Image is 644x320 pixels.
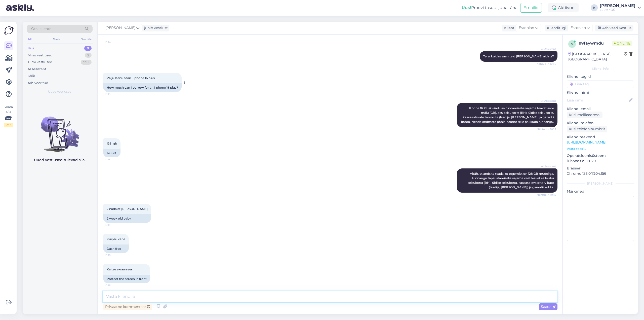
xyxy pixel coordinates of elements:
div: Aktiivne [548,3,579,12]
p: Brauser [567,166,634,171]
span: Palju laenu saan I phone 16 plus [107,76,155,80]
div: [GEOGRAPHIC_DATA], [GEOGRAPHIC_DATA] [568,51,624,62]
p: Kliendi nimi [567,90,634,95]
div: [PERSON_NAME] [567,181,634,186]
span: AI Assistent [537,164,556,168]
span: Kaitse ekraan ees [107,267,133,271]
div: Socials [80,36,93,43]
span: Uued vestlused [48,89,71,94]
span: Tere, kuidas saan teid [PERSON_NAME] aidata? [483,54,554,58]
div: Arhiveeri vestlus [595,25,633,31]
span: Online [612,41,632,46]
div: 2 week old baby [103,214,151,223]
span: Otsi kliente [31,26,51,31]
span: Nähtud ✓ 10:14 [537,62,556,66]
div: Küsi meiliaadressi [567,112,602,118]
span: Estonian [519,25,534,31]
span: AI Assistent [537,47,556,51]
div: Proovi tasuta juba täna: [462,5,518,11]
span: iPhone 16 Plusi väärtuse hindamiseks vajame teavet selle mälu (GB), aku seisukorra (BH), üldise s... [461,106,555,124]
div: Kliendi info [567,66,634,71]
div: K [591,4,598,11]
span: Saada [541,304,555,309]
input: Lisa nimi [567,97,628,103]
p: Operatsioonisüsteem [567,153,634,158]
span: Nähtud ✓ 10:15 [537,193,556,197]
img: Askly Logo [4,26,14,35]
span: [PERSON_NAME] [105,25,135,31]
span: AI Assistent [537,99,556,103]
div: Protect the screen in front [103,275,150,283]
a: [PERSON_NAME]Luutar OÜ [600,4,641,12]
div: [PERSON_NAME] [600,4,635,8]
div: Luutar OÜ [600,8,635,12]
div: # vfaywmdu [579,40,612,46]
input: Lisa tag [567,80,634,88]
p: Uued vestlused tulevad siia. [34,157,86,163]
span: 10:16 [105,253,124,257]
div: All [27,36,32,43]
div: juhib vestlust [142,25,168,31]
a: [URL][DOMAIN_NAME] [567,140,606,145]
span: 10:15 [105,92,124,96]
span: Estonian [571,25,586,31]
span: 10:14 [105,40,124,44]
p: Kliendi tag'id [567,74,634,79]
div: 128GB [103,149,120,157]
img: No chats [23,108,97,153]
div: Privaatne kommentaar [103,303,152,310]
span: Nähtud ✓ 10:15 [537,127,556,131]
div: Dash free [103,244,129,253]
b: Uus! [462,5,471,10]
div: Arhiveeritud [28,81,48,86]
div: Klienditugi [545,25,566,31]
p: Kliendi telefon [567,120,634,126]
div: 2 [85,53,92,58]
div: AI Assistent [28,67,46,72]
span: 128 gb [107,141,117,145]
span: Aitäh, et andsite teada, et tegemist on 128 GB mudeliga. Hinnangu täpsustamiseks vajame veel teav... [468,172,555,189]
span: 10:16 [105,283,124,287]
div: Küsi telefoninumbrit [567,126,607,132]
p: Kliendi email [567,106,634,112]
span: 10:15 [105,158,124,161]
div: 2 / 3 [4,123,13,127]
p: Märkmed [567,189,634,194]
span: Kriipsu vaba [107,237,125,241]
div: Vaata siia [4,105,13,127]
p: Vaata edasi ... [567,147,634,151]
div: Klient [502,25,514,31]
div: Kõik [28,74,35,79]
p: Chrome 138.0.7204.156 [567,171,634,176]
div: Web [52,36,61,43]
span: v [571,42,573,46]
span: 2 nädalat [PERSON_NAME] [107,207,148,211]
div: Tiimi vestlused [28,60,52,65]
div: Minu vestlused [28,53,53,58]
span: 10:15 [105,223,124,227]
p: iPhone OS 18.5.0 [567,158,634,164]
button: Emailid [520,3,542,13]
div: Uus [28,46,34,51]
p: Klienditeekond [567,134,634,140]
div: How much can I borrow for an I phone 16 plus? [103,83,182,92]
div: 99+ [81,60,92,65]
div: 0 [84,46,92,51]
